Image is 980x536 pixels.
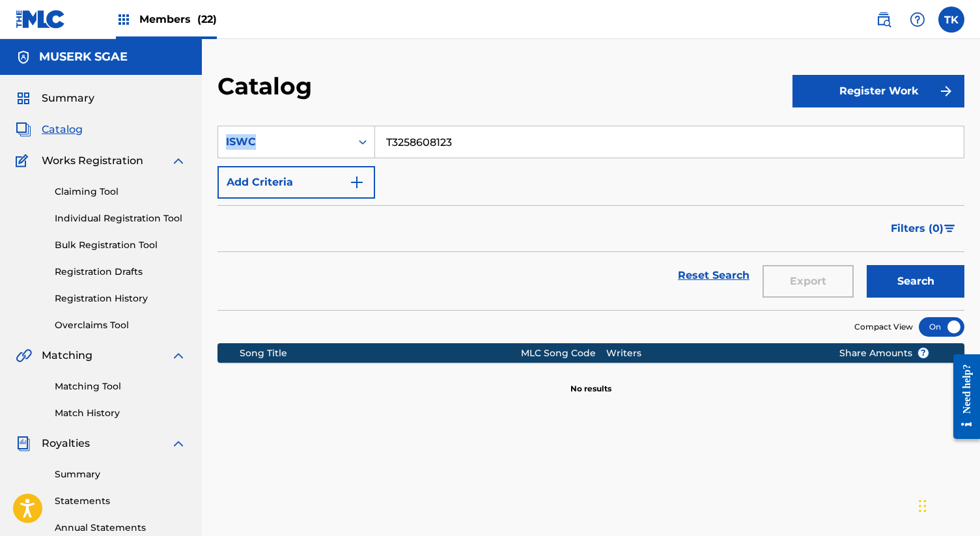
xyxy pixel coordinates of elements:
[871,7,897,33] a: Public Search
[55,185,186,199] a: Claiming Tool
[171,436,186,451] img: expand
[42,122,83,137] span: Catalog
[349,175,365,190] img: 9d2ae6d4665cec9f34b9.svg
[55,318,186,332] a: Overclaims Tool
[891,221,944,236] span: Filters ( 0 )
[16,122,31,137] img: Catalog
[671,261,756,290] a: Reset Search
[854,321,913,333] span: Compact View
[55,238,186,252] a: Bulk Registration Tool
[944,225,955,233] img: filter
[16,49,31,65] img: Accounts
[226,134,343,150] div: ISWC
[919,487,927,526] div: Drag
[55,265,186,279] a: Registration Drafts
[16,153,33,169] img: Works Registration
[16,91,94,106] a: SummarySummary
[55,406,186,420] a: Match History
[39,49,128,64] h5: MUSERK SGAE
[171,348,186,363] img: expand
[171,153,186,169] img: expand
[197,13,217,25] span: (22)
[883,212,964,245] button: Filters (0)
[240,346,521,360] div: Song Title
[42,436,90,451] span: Royalties
[910,12,925,27] img: help
[938,7,964,33] div: User Menu
[918,348,929,358] span: ?
[55,468,186,481] a: Summary
[217,72,318,101] h2: Catalog
[521,346,606,360] div: MLC Song Code
[217,166,375,199] button: Add Criteria
[139,12,217,27] span: Members
[55,521,186,535] a: Annual Statements
[16,122,83,137] a: CatalogCatalog
[116,12,132,27] img: Top Rightsholders
[904,7,931,33] div: Help
[55,494,186,508] a: Statements
[867,265,964,298] button: Search
[876,12,891,27] img: search
[938,83,954,99] img: f7272a7cc735f4ea7f67.svg
[16,348,32,363] img: Matching
[16,436,31,451] img: Royalties
[915,473,980,536] iframe: Chat Widget
[42,348,92,363] span: Matching
[42,91,94,106] span: Summary
[217,126,964,310] form: Search Form
[55,292,186,305] a: Registration History
[944,345,980,449] iframe: Resource Center
[16,10,66,29] img: MLC Logo
[55,212,186,225] a: Individual Registration Tool
[839,346,929,360] span: Share Amounts
[606,346,819,360] div: Writers
[792,75,964,107] button: Register Work
[42,153,143,169] span: Works Registration
[16,91,31,106] img: Summary
[55,380,186,393] a: Matching Tool
[570,367,611,395] p: No results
